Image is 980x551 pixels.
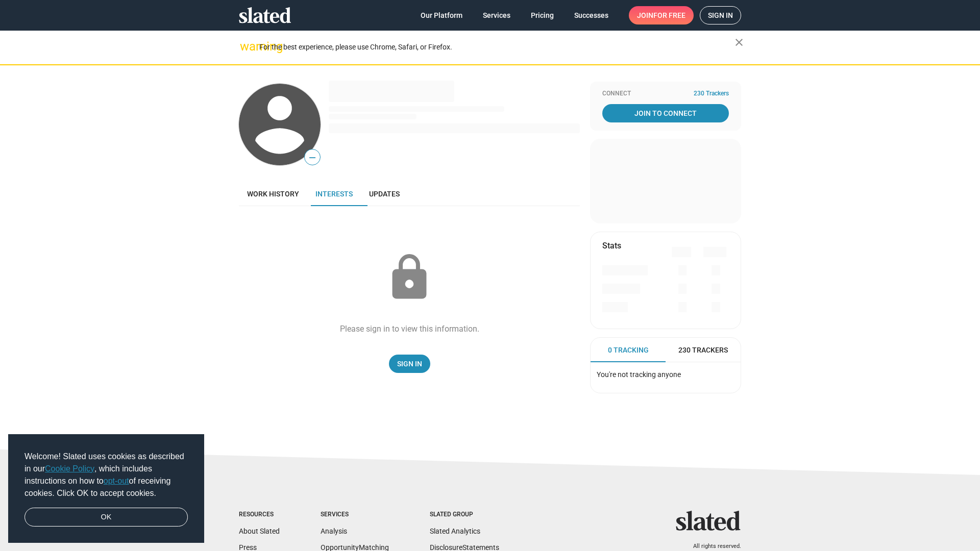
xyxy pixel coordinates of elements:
div: For the best experience, please use Chrome, Safari, or Firefox. [259,40,735,54]
div: Services [321,511,389,519]
a: Interests [307,182,361,206]
span: You're not tracking anyone [597,370,681,379]
span: Updates [369,190,400,198]
a: About Slated [239,527,280,535]
a: Work history [239,182,307,206]
span: Sign in [708,7,733,24]
span: Interests [315,190,353,198]
a: Sign in [700,6,741,24]
a: Sign In [389,355,430,373]
span: Join To Connect [604,104,727,122]
span: Services [483,6,510,24]
a: Cookie Policy [45,464,94,473]
a: Join To Connect [602,104,729,122]
span: Work history [247,190,299,198]
a: dismiss cookie message [24,508,188,527]
a: Successes [566,6,617,24]
mat-icon: lock [384,252,435,303]
span: Our Platform [421,6,462,24]
a: Joinfor free [629,6,694,24]
span: 230 Trackers [694,90,729,98]
mat-icon: warning [240,40,252,53]
a: Services [475,6,519,24]
a: opt-out [104,477,129,485]
a: Updates [361,182,408,206]
div: Please sign in to view this information. [340,323,479,334]
mat-card-title: Stats [602,240,621,251]
span: Successes [574,6,608,24]
div: cookieconsent [8,434,204,543]
a: Analysis [321,527,347,535]
div: Resources [239,511,280,519]
a: Pricing [523,6,562,24]
span: 0 Tracking [608,345,649,355]
a: Our Platform [412,6,471,24]
span: Sign In [397,355,422,373]
span: Pricing [531,6,554,24]
span: — [305,151,320,164]
span: 230 Trackers [678,345,728,355]
div: Connect [602,90,729,98]
div: Slated Group [430,511,499,519]
span: for free [653,6,685,24]
a: Slated Analytics [430,527,480,535]
span: Welcome! Slated uses cookies as described in our , which includes instructions on how to of recei... [24,450,188,499]
mat-icon: close [733,36,745,48]
span: Join [637,6,685,24]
